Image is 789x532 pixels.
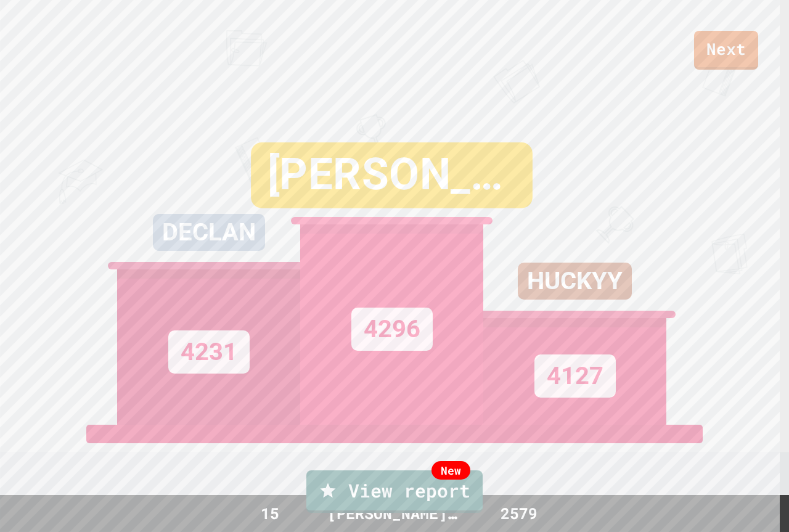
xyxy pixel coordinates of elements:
div: HUCKYY [518,263,632,300]
a: View report [306,470,483,513]
div: 4231 [168,330,250,374]
div: [PERSON_NAME] [251,142,533,208]
div: DECLAN [153,214,265,251]
div: 4296 [351,308,433,351]
div: 4127 [534,354,616,398]
div: New [431,461,470,480]
a: Next [694,31,758,70]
